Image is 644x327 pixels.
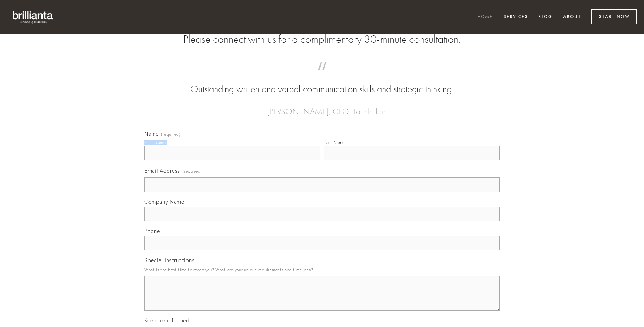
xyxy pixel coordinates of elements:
[591,9,637,24] a: Start Now
[144,33,500,46] h2: Please connect with us for a complimentary 30-minute consultation.
[534,11,557,23] a: Blog
[144,130,159,137] span: Name
[155,69,489,96] blockquote: Outstanding written and verbal communication skills and strategic thinking.
[473,11,497,23] a: Home
[144,227,160,234] span: Phone
[559,11,585,23] a: About
[183,166,202,176] span: (required)
[144,317,189,324] span: Keep me informed
[324,140,345,145] div: Last Name
[499,11,532,23] a: Services
[161,132,181,137] span: (required)
[144,140,166,145] div: First Name
[7,7,59,27] img: brillianta - research, strategy, marketing
[144,198,184,205] span: Company Name
[144,257,194,264] span: Special Instructions
[155,69,489,83] span: “
[144,265,500,274] p: What is the best time to reach you? What are your unique requirements and timelines?
[144,167,180,174] span: Email Address
[155,96,489,118] figcaption: — [PERSON_NAME], CEO, TouchPlan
